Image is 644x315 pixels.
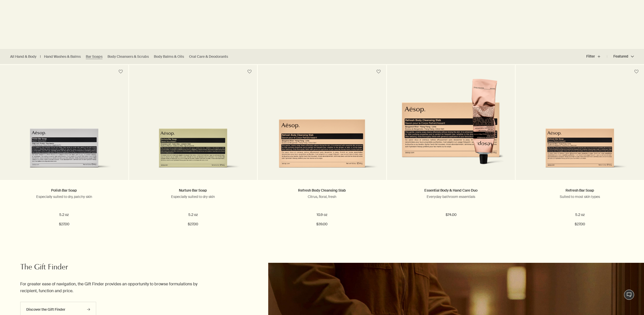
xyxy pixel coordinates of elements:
button: Featured [607,50,634,63]
img: Polish Bar Soap in a recyclable FSC-certified, pale blue carton. [8,104,121,172]
a: Refresh Body Cleansing Slab with Resurrection Aromatique Hand Balm [387,79,515,180]
button: Live Assistance [624,290,634,300]
a: Body Balms & Oils [154,54,184,59]
img: Nurture Bar Soap in a recyclable FSC-certified, light green carton. [137,104,250,172]
a: Essential Body & Hand Care Duo [424,188,477,193]
a: Nurture Bar Soap in a recyclable FSC-certified, light green carton. [129,79,257,180]
a: Refresh Body Cleansing Slab in a recyclable FSC-certified, peach-coloured carton. [516,79,644,180]
a: Refresh Bar Soap [566,188,594,193]
a: Oral Care & Deodorants [189,54,228,59]
span: $27.00 [575,221,585,227]
img: Refresh Body Cleansing Slab in a recyclable FSC-certified, peach-coloured carton. [265,104,379,172]
img: Refresh Body Cleansing Slab with Resurrection Aromatique Hand Balm [398,79,504,172]
button: Save to cabinet [245,67,254,76]
p: Suited to most skin types [523,194,636,199]
p: Everyday bathroom essentials [394,194,508,199]
p: Especially suited to dry skin [137,194,250,199]
img: Refresh Body Cleansing Slab in a recyclable FSC-certified, peach-coloured carton. [523,104,636,172]
span: $27.00 [59,221,69,227]
button: Save to cabinet [374,67,383,76]
p: Citrus, floral, fresh [265,194,379,199]
a: Bar Soaps [86,54,102,59]
button: Save to cabinet [116,67,125,76]
p: Especially suited to dry, patchy skin [8,194,121,199]
button: Filter [586,50,607,63]
a: Nurture Bar Soap [179,188,207,193]
a: Body Cleansers & Scrubs [108,54,149,59]
a: All Hand & Body [10,54,36,59]
a: Refresh Body Cleansing Slab in a recyclable FSC-certified, peach-coloured carton. [258,79,386,180]
span: $74.00 [446,212,456,218]
h2: The Gift Finder [20,263,215,273]
span: $39.00 [316,221,327,227]
a: Hand Washes & Balms [44,54,81,59]
button: Save to cabinet [632,67,641,76]
span: $27.00 [188,221,198,227]
a: Refresh Body Cleansing Slab [298,188,346,193]
p: For greater ease of navigation, the Gift Finder provides an opportunity to browse formulations by... [20,281,215,294]
a: Polish Bar Soap [51,188,77,193]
